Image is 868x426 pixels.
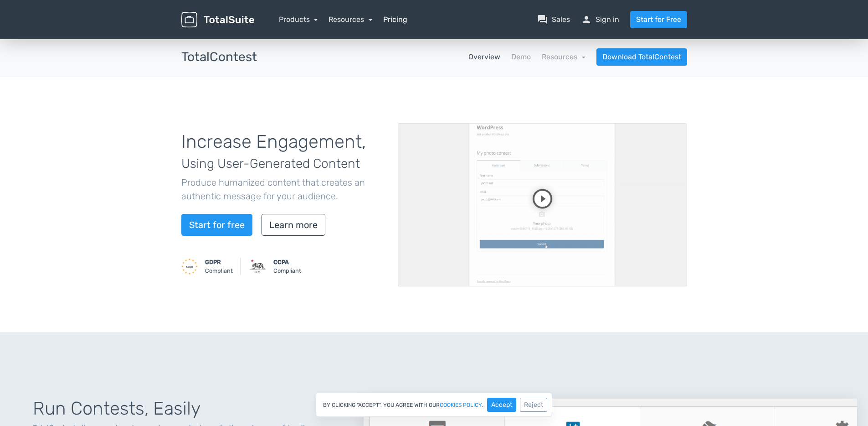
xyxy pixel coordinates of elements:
[316,393,552,417] div: By clicking "Accept", you agree with our .
[205,258,233,275] small: Compliant
[279,15,318,24] a: Products
[262,214,325,236] a: Learn more
[596,48,687,66] a: Download TotalContest
[383,14,407,25] a: Pricing
[181,50,257,64] h3: TotalContest
[33,399,342,419] h1: Run Contests, Easily
[542,52,586,61] a: Resources
[329,15,372,24] a: Resources
[181,214,252,236] a: Start for free
[273,258,301,275] small: Compliant
[581,14,592,25] span: person
[511,52,531,62] a: Demo
[205,259,221,265] strong: GDPR
[181,258,198,275] img: GDPR
[181,132,384,172] h1: Increase Engagement,
[250,258,266,275] img: CCPA
[537,14,548,25] span: question_answer
[581,14,619,25] a: personSign in
[520,398,547,412] button: Reject
[273,259,289,265] strong: CCPA
[630,11,687,28] a: Start for Free
[181,176,384,203] p: Produce humanized content that creates an authentic message for your audience.
[537,14,570,25] a: question_answerSales
[181,156,360,171] span: Using User-Generated Content
[440,402,482,408] a: cookies policy
[181,12,254,28] img: TotalSuite for WordPress
[468,52,500,62] a: Overview
[487,398,516,412] button: Accept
